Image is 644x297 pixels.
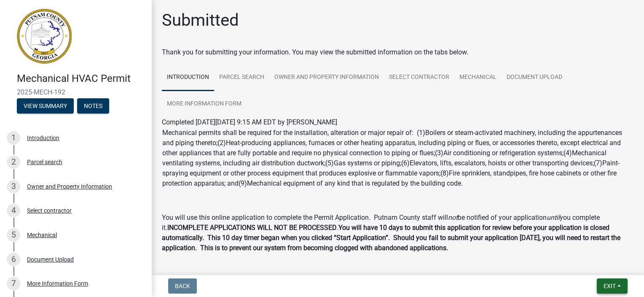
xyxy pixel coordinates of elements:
[547,213,560,221] i: until
[27,281,88,286] div: More Information Form
[77,98,109,113] button: Notes
[7,204,20,217] div: 4
[162,118,337,126] span: Completed [DATE][DATE] 9:15 AM EDT by [PERSON_NAME]
[7,253,20,266] div: 6
[162,91,247,118] a: More Information Form
[77,103,109,110] wm-modal-confirm: Notes
[162,224,620,252] strong: You will have 10 days to submit this application for review before your application is closed aut...
[384,64,454,91] a: Select contractor
[162,10,239,30] h1: Submitted
[269,64,384,91] a: Owner and Property Information
[27,135,59,141] div: Introduction
[17,98,74,113] button: View Summary
[17,88,135,96] span: 2025-MECH-192
[162,64,214,91] a: Introduction
[27,256,74,262] div: Document Upload
[7,155,20,169] div: 2
[17,103,74,110] wm-modal-confirm: Summary
[454,64,502,91] a: Mechanical
[162,213,634,253] p: You will use this online application to complete the Permit Application. Putnam County staff will...
[167,224,337,232] strong: INCOMPLETE APPLICATIONS WILL NOT BE PROCESSED
[502,64,567,91] a: Document Upload
[27,208,72,213] div: Select contractor
[162,127,634,189] td: Mechanical permits shall be required for the installation, alteration or major repair of: (1)Boil...
[604,283,616,289] span: Exit
[448,213,458,221] i: not
[7,180,20,193] div: 3
[17,9,72,64] img: Putnam County, Georgia
[162,47,634,57] div: Thank you for submitting your information. You may view the submitted information on the tabs below.
[7,228,20,242] div: 5
[7,277,20,290] div: 7
[27,159,62,165] div: Parcel search
[175,283,190,289] span: Back
[214,64,269,91] a: Parcel search
[27,232,57,238] div: Mechanical
[168,278,197,294] button: Back
[597,278,628,294] button: Exit
[27,184,112,189] div: Owner and Property Information
[17,73,145,85] h4: Mechanical HVAC Permit
[7,131,20,145] div: 1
